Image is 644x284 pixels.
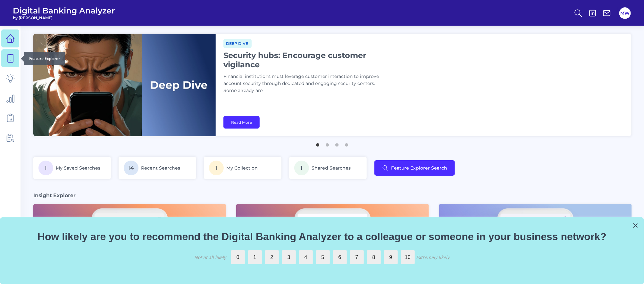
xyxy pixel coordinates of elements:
span: 1 [294,161,309,175]
span: My Saved Searches [56,165,100,171]
span: Recent Searches [141,165,180,171]
div: Extremely likely [416,254,450,260]
label: 2 [265,250,279,264]
p: How likely are you to recommend the Digital Banking Analyzer to a colleague or someone in your bu... [8,230,636,243]
p: Financial institutions must leverage customer interaction to improve account security through ded... [223,73,384,94]
span: My Collection [226,165,258,171]
button: MW [619,7,631,19]
button: 3 [334,140,340,146]
a: Read More [223,116,260,129]
span: Deep dive [223,39,252,48]
div: Feature Explorer [24,52,65,65]
button: 2 [324,140,331,146]
img: bannerImg [33,34,216,136]
h3: Insight Explorer [33,192,76,199]
button: 4 [344,140,350,146]
label: 0 [231,250,245,264]
button: 1 [315,140,321,146]
label: 7 [350,250,364,264]
label: 3 [282,250,296,264]
label: 4 [299,250,313,264]
span: Feature Explorer Search [391,165,447,171]
button: Close [632,220,639,230]
span: 1 [38,161,53,175]
span: Shared Searches [312,165,351,171]
label: 5 [316,250,330,264]
label: 1 [248,250,262,264]
label: 8 [367,250,381,264]
h1: Security hubs: Encourage customer vigilance [223,51,384,69]
label: 10 [401,250,415,264]
span: Digital Banking Analyzer [13,6,115,15]
label: 9 [384,250,398,264]
span: 14 [124,161,138,175]
span: 1 [209,161,224,175]
div: Not at all likely [195,254,226,260]
span: by [PERSON_NAME] [13,15,115,20]
label: 6 [333,250,347,264]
